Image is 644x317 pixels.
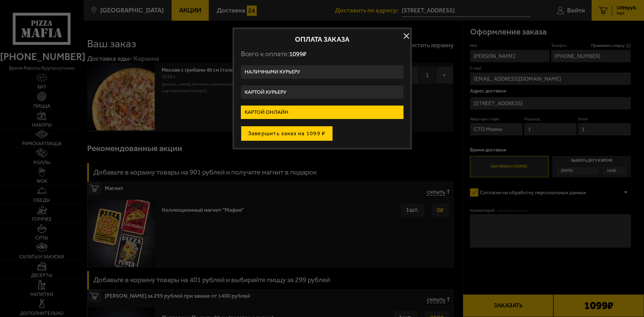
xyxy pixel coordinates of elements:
[241,126,333,141] button: Завершить заказ на 1099 ₽
[289,50,306,58] span: 1099 ₽
[241,106,403,119] label: Картой онлайн
[241,36,403,43] h2: Оплата заказа
[241,50,403,58] p: Всего к оплате:
[241,86,403,99] label: Картой курьеру
[241,65,403,79] label: Наличными курьеру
